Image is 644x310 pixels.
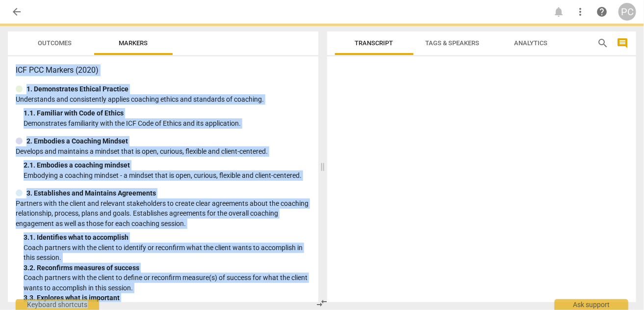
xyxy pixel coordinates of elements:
[24,108,310,118] div: 1. 1. Familiar with Code of Ethics
[119,39,148,47] span: Markers
[618,3,636,21] button: PC
[515,39,548,47] span: Analytics
[615,35,630,51] button: Show/Hide comments
[555,299,628,310] div: Ask support
[24,232,310,243] div: 3. 1. Identifies what to accomplish
[24,243,310,263] p: Coach partners with the client to identify or reconfirm what the client wants to accomplish in th...
[24,263,310,273] div: 3. 2. Reconfirms measures of success
[26,136,128,146] p: 2. Embodies a Coaching Mindset
[595,35,611,51] button: Search
[316,297,328,309] span: compare_arrows
[617,37,628,49] span: comment
[16,94,310,105] p: Understands and consistently applies coaching ethics and standards of coaching.
[26,188,156,198] p: 3. Establishes and Maintains Agreements
[574,6,586,18] span: more_vert
[596,6,608,18] span: help
[38,39,72,47] span: Outcomes
[11,6,23,18] span: arrow_back
[16,198,310,229] p: Partners with the client and relevant stakeholders to create clear agreements about the coaching ...
[26,84,129,94] p: 1. Demonstrates Ethical Practice
[24,160,310,170] div: 2. 1. Embodies a coaching mindset
[24,273,310,293] p: Coach partners with the client to define or reconfirm measure(s) of success for what the client w...
[355,39,393,47] span: Transcript
[16,64,310,76] h3: ICF PCC Markers (2020)
[16,146,310,157] p: Develops and maintains a mindset that is open, curious, flexible and client-centered.
[24,293,310,303] div: 3. 3. Explores what is important
[24,118,310,129] p: Demonstrates familiarity with the ICF Code of Ethics and its application.
[426,39,480,47] span: Tags & Speakers
[16,299,99,310] div: Keyboard shortcuts
[593,3,611,21] a: Help
[597,37,609,49] span: search
[24,170,310,181] p: Embodying a coaching mindset - a mindset that is open, curious, flexible and client-centered.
